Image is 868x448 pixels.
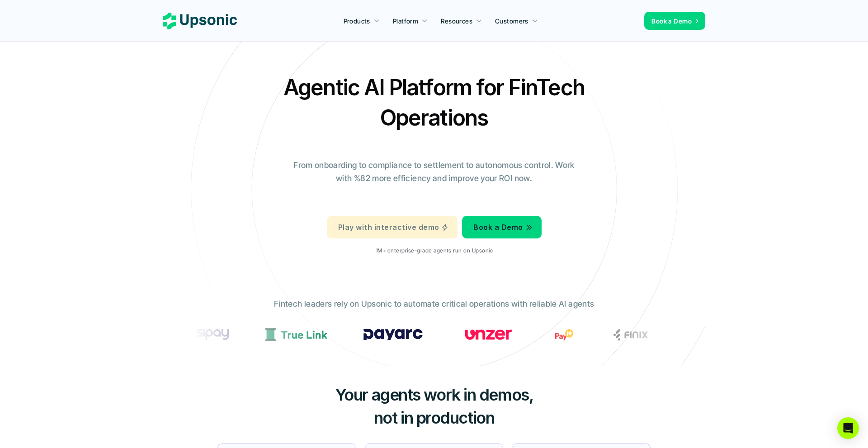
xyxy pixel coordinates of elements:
[462,216,541,238] a: Book a Demo
[276,72,592,133] h2: Agentic AI Platform for FinTech Operations
[274,298,594,311] p: Fintech leaders rely on Upsonic to automate critical operations with reliable AI agents
[375,247,492,254] p: 1M+ enterprise-grade agents run on Upsonic
[374,408,495,428] span: not in production
[338,221,439,234] p: Play with interactive demo
[344,16,370,26] p: Products
[651,16,692,26] p: Book a Demo
[335,385,533,405] span: Your agents work in demos,
[644,12,705,30] a: Book a Demo
[441,16,472,26] p: Resources
[393,16,418,26] p: Platform
[338,13,385,29] a: Products
[327,216,458,238] a: Play with interactive demo
[495,16,528,26] p: Customers
[837,417,859,439] div: Open Intercom Messenger
[287,159,581,185] p: From onboarding to compliance to settlement to autonomous control. Work with %82 more efficiency ...
[473,221,523,234] p: Book a Demo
